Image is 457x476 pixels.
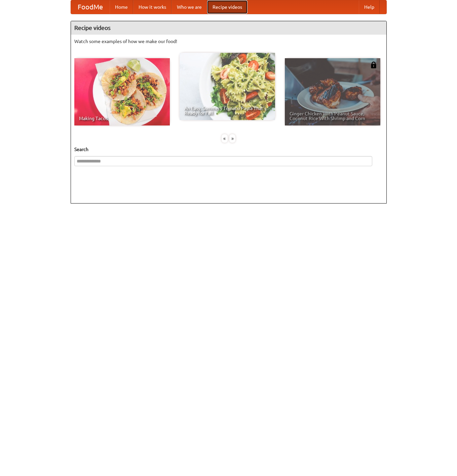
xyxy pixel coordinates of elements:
a: Making Tacos [74,58,170,125]
a: Recipe videos [207,0,247,14]
span: An Easy, Summery Tomato Pasta That's Ready for Fall [184,106,270,115]
a: FoodMe [71,0,110,14]
span: Making Tacos [79,116,165,121]
a: An Easy, Summery Tomato Pasta That's Ready for Fall [180,53,275,120]
div: « [222,134,228,143]
a: Help [359,0,380,14]
img: 483408.png [370,62,377,68]
p: Watch some examples of how we make our food! [74,38,383,45]
a: How it works [133,0,172,14]
a: Home [110,0,133,14]
a: Who we are [172,0,207,14]
h4: Recipe videos [71,21,386,35]
div: » [229,134,235,143]
h5: Search [74,146,383,153]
